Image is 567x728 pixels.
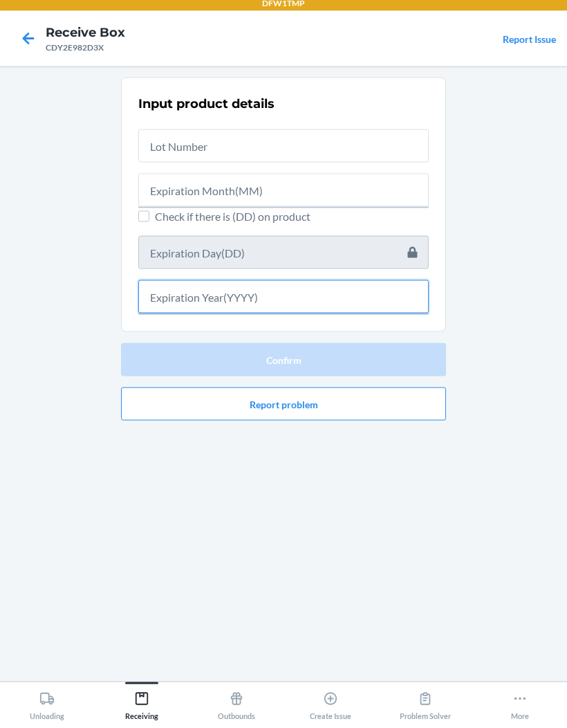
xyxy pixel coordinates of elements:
span: Check if there is (DD) on product [155,214,429,230]
div: Create Issue [310,691,351,726]
button: Report problem [121,393,446,426]
h4: Receive Box [46,29,125,47]
input: Expiration Year(YYYY) [138,286,429,319]
button: Outbounds [189,688,283,726]
div: More [511,691,529,726]
button: Problem Solver [378,688,473,726]
div: Unloading [30,691,64,726]
button: Create Issue [283,688,378,726]
div: Problem Solver [400,691,451,726]
div: CDY2E982D3X [46,47,125,60]
input: Expiration Day(DD) [138,242,429,275]
div: Outbounds [218,691,255,726]
p: DFW1TMP [262,3,305,15]
input: Expiration Month(MM) [138,179,429,212]
input: Lot Number [138,135,429,168]
h2: Input product details [138,100,429,118]
button: Receiving [95,688,189,726]
button: Confirm [121,349,446,382]
input: Check if there is (DD) on product [138,217,149,228]
div: Receiving [125,691,158,726]
button: More [472,688,567,726]
a: Report Issue [503,39,556,51]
